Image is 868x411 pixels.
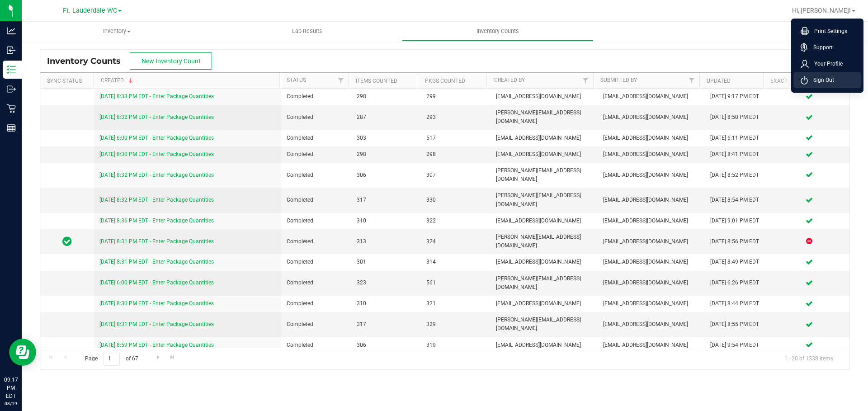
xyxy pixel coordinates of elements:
[603,113,699,122] span: [EMAIL_ADDRESS][DOMAIN_NAME]
[603,196,699,204] span: [EMAIL_ADDRESS][DOMAIN_NAME]
[777,352,840,365] span: 1 - 20 of 1338 items
[357,92,415,101] span: 298
[603,299,699,308] span: [EMAIL_ADDRESS][DOMAIN_NAME]
[99,197,214,203] a: [DATE] 8:32 PM EDT - Enter Package Quantities
[426,299,485,308] span: 321
[603,150,699,159] span: [EMAIL_ADDRESS][DOMAIN_NAME]
[603,237,699,246] span: [EMAIL_ADDRESS][DOMAIN_NAME]
[7,104,16,113] inline-svg: Retail
[603,258,699,266] span: [EMAIL_ADDRESS][DOMAIN_NAME]
[793,72,861,88] li: Sign Out
[287,237,345,246] span: Completed
[710,279,764,287] div: [DATE] 6:26 PM EDT
[426,320,485,329] span: 329
[287,171,345,180] span: Completed
[99,172,214,178] a: [DATE] 8:32 PM EDT - Enter Package Quantities
[603,279,699,287] span: [EMAIL_ADDRESS][DOMAIN_NAME]
[104,352,120,366] input: 1
[426,258,485,266] span: 314
[496,233,592,250] span: [PERSON_NAME][EMAIL_ADDRESS][DOMAIN_NAME]
[357,320,415,329] span: 317
[287,77,306,83] a: Status
[99,135,214,141] a: [DATE] 6:00 PM EDT - Enter Package Quantities
[287,279,345,287] span: Completed
[402,22,593,41] a: Inventory Counts
[603,341,699,350] span: [EMAIL_ADDRESS][DOMAIN_NAME]
[801,43,858,52] a: Support
[600,77,637,83] a: Submitted By
[7,46,16,55] inline-svg: Inbound
[357,196,415,204] span: 317
[496,191,592,208] span: [PERSON_NAME][EMAIL_ADDRESS][DOMAIN_NAME]
[47,56,130,66] span: Inventory Counts
[496,299,592,308] span: [EMAIL_ADDRESS][DOMAIN_NAME]
[62,235,72,248] span: In Sync
[357,113,415,122] span: 287
[710,258,764,266] div: [DATE] 8:49 PM EDT
[426,196,485,204] span: 330
[426,92,485,101] span: 299
[710,171,764,180] div: [DATE] 8:52 PM EDT
[710,196,764,204] div: [DATE] 8:54 PM EDT
[496,150,592,159] span: [EMAIL_ADDRESS][DOMAIN_NAME]
[99,238,214,245] a: [DATE] 8:31 PM EDT - Enter Package Quantities
[7,26,16,35] inline-svg: Analytics
[287,134,345,142] span: Completed
[63,7,117,14] span: Ft. Lauderdale WC
[101,77,134,84] a: Created
[464,27,531,35] span: Inventory Counts
[280,27,335,35] span: Lab Results
[809,27,847,36] span: Print Settings
[603,134,699,142] span: [EMAIL_ADDRESS][DOMAIN_NAME]
[496,341,592,350] span: [EMAIL_ADDRESS][DOMAIN_NAME]
[7,123,16,132] inline-svg: Reports
[334,73,349,88] a: Filter
[99,300,214,307] a: [DATE] 8:30 PM EDT - Enter Package Quantities
[426,150,485,159] span: 298
[496,109,592,126] span: [PERSON_NAME][EMAIL_ADDRESS][DOMAIN_NAME]
[99,151,214,157] a: [DATE] 8:30 PM EDT - Enter Package Quantities
[710,341,764,350] div: [DATE] 9:54 PM EDT
[357,341,415,350] span: 306
[151,352,165,364] a: Go to the next page
[212,22,402,41] a: Lab Results
[496,166,592,184] span: [PERSON_NAME][EMAIL_ADDRESS][DOMAIN_NAME]
[287,113,345,122] span: Completed
[9,339,36,366] iframe: Resource center
[684,73,699,88] a: Filter
[603,92,699,101] span: [EMAIL_ADDRESS][DOMAIN_NAME]
[357,258,415,266] span: 301
[99,217,214,224] a: [DATE] 8:36 PM EDT - Enter Package Quantities
[357,279,415,287] span: 323
[357,299,415,308] span: 310
[603,171,699,180] span: [EMAIL_ADDRESS][DOMAIN_NAME]
[710,92,764,101] div: [DATE] 9:17 PM EDT
[578,73,593,88] a: Filter
[707,78,731,84] a: Updated
[166,352,179,364] a: Go to the last page
[357,217,415,225] span: 310
[496,92,592,101] span: [EMAIL_ADDRESS][DOMAIN_NAME]
[426,237,485,246] span: 324
[287,196,345,204] span: Completed
[496,274,592,292] span: [PERSON_NAME][EMAIL_ADDRESS][DOMAIN_NAME]
[494,77,525,83] a: Created By
[496,316,592,333] span: [PERSON_NAME][EMAIL_ADDRESS][DOMAIN_NAME]
[357,134,415,142] span: 303
[287,299,345,308] span: Completed
[357,237,415,246] span: 313
[287,341,345,350] span: Completed
[710,217,764,225] div: [DATE] 9:01 PM EDT
[356,78,397,84] a: Items Counted
[47,78,82,84] a: Sync Status
[496,258,592,266] span: [EMAIL_ADDRESS][DOMAIN_NAME]
[142,57,201,65] span: New Inventory Count
[710,237,764,246] div: [DATE] 8:56 PM EDT
[357,150,415,159] span: 298
[7,65,16,74] inline-svg: Inventory
[99,321,214,327] a: [DATE] 8:31 PM EDT - Enter Package Quantities
[357,171,415,180] span: 306
[710,299,764,308] div: [DATE] 8:44 PM EDT
[426,279,485,287] span: 561
[4,376,18,400] p: 09:17 PM EDT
